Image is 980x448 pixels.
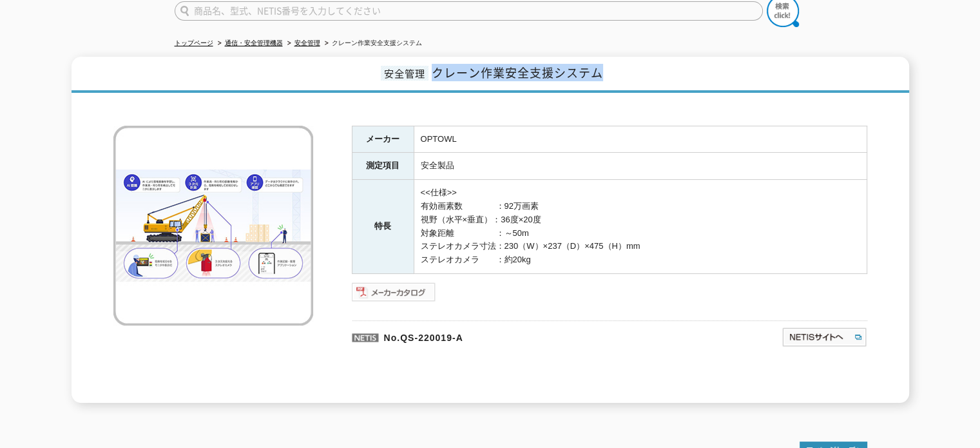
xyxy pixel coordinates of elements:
td: <<仕様>> 有効画素数 ：92万画素 視野（水平×垂直）：36度×20度 対象距離 ：～50m ステレオカメラ寸法：230（W）×237（D）×475（H）mm ステレオカメラ ：約20kg [414,180,867,274]
th: 測定項目 [352,153,414,180]
th: メーカー [352,126,414,153]
a: トップページ [175,39,213,46]
span: 安全管理 [381,66,428,81]
p: No.QS-220019-A [352,320,657,351]
img: NETISサイトへ [782,327,867,347]
input: 商品名、型式、NETIS番号を入力してください [175,1,763,21]
a: メーカーカタログ [352,290,436,300]
td: OPTOWL [414,126,867,153]
li: クレーン作業安全支援システム [322,37,422,50]
th: 特長 [352,180,414,274]
td: 安全製品 [414,153,867,180]
img: クレーン作業安全支援システム [113,126,313,326]
a: 通信・安全管理機器 [225,39,283,46]
img: メーカーカタログ [352,282,436,302]
a: 安全管理 [294,39,320,46]
span: クレーン作業安全支援システム [432,64,603,81]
